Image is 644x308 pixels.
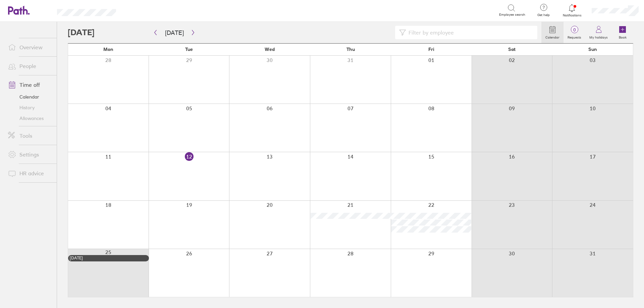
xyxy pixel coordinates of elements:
a: Overview [3,41,57,54]
a: Book [612,22,633,43]
button: [DATE] [160,27,189,38]
span: Fri [428,47,434,52]
div: Search [134,7,151,13]
label: Calendar [541,34,563,40]
a: People [3,59,57,73]
label: Requests [563,34,585,40]
a: Tools [3,129,57,142]
a: Time off [3,78,57,91]
label: My holidays [585,34,612,40]
span: Sat [508,47,516,52]
div: [DATE] [70,256,147,260]
span: Sun [588,47,597,52]
span: 0 [563,27,585,33]
input: Filter by employee [406,26,533,39]
label: Book [615,34,631,40]
a: Allowances [3,113,57,124]
span: Get help [533,13,554,17]
a: My holidays [585,22,612,43]
a: Notifications [561,3,583,17]
a: History [3,102,57,113]
span: Mon [103,47,113,52]
span: Thu [346,47,355,52]
span: Wed [265,47,275,52]
span: Tue [185,47,193,52]
span: Employee search [499,13,525,17]
a: Calendar [3,91,57,102]
span: Notifications [561,13,583,17]
a: Settings [3,148,57,161]
a: Calendar [541,22,563,43]
a: 0Requests [563,22,585,43]
a: HR advice [3,167,57,180]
